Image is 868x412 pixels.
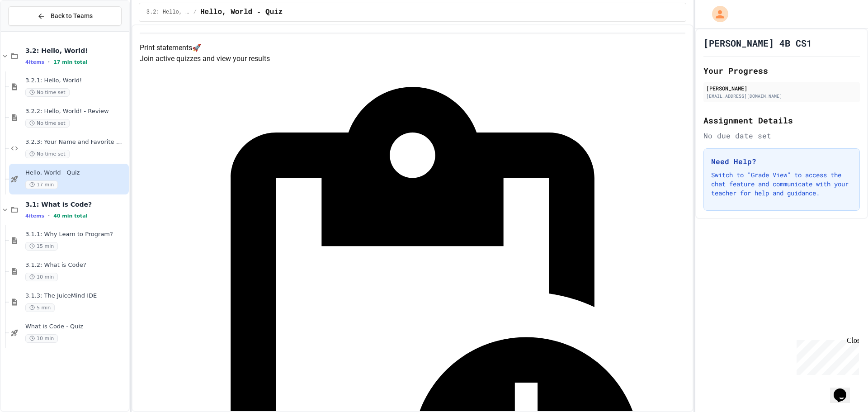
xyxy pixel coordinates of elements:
h1: [PERSON_NAME] 4B CS1 [703,37,812,49]
div: [EMAIL_ADDRESS][DOMAIN_NAME] [706,93,857,99]
span: 3.1.1: Why Learn to Program? [25,231,127,238]
div: My Account [703,4,731,24]
span: 3.2.3: Your Name and Favorite Movie [25,138,127,146]
h3: Need Help? [711,156,852,167]
span: • [48,212,50,219]
div: No due date set [703,130,860,141]
span: / [193,9,197,16]
span: Hello, World - Quiz [25,169,127,177]
span: • [48,58,50,66]
h2: Assignment Details [703,114,860,127]
h4: Print statements 🚀 [140,43,685,53]
span: 3.2.2: Hello, World! - Review [25,108,127,115]
span: 3.1: What is Code? [25,200,127,208]
span: No time set [25,88,70,97]
p: Switch to "Grade View" to access the chat feature and communicate with your teacher for help and ... [711,170,852,198]
span: No time set [25,150,70,158]
span: 40 min total [53,213,87,219]
h2: Your Progress [703,64,860,77]
p: Join active quizzes and view your results [140,53,685,64]
span: 4 items [25,213,44,219]
iframe: chat widget [793,336,859,375]
span: 10 min [25,334,58,343]
span: 5 min [25,303,55,312]
span: 10 min [25,273,58,281]
span: 3.2: Hello, World! [25,47,127,55]
span: 15 min [25,242,58,251]
button: Back to Teams [8,6,122,26]
span: 3.2.1: Hello, World! [25,77,127,85]
span: 4 items [25,59,44,65]
span: 17 min total [53,59,87,65]
div: Chat with us now!Close [4,4,62,57]
span: 3.1.2: What is Code? [25,261,127,269]
span: 17 min [25,180,58,189]
iframe: chat widget [830,376,859,403]
span: Back to Teams [51,11,93,21]
span: 3.1.3: The JuiceMind IDE [25,292,127,300]
span: What is Code - Quiz [25,323,127,331]
span: No time set [25,119,70,128]
div: [PERSON_NAME] [706,84,857,92]
span: 3.2: Hello, World! [146,9,190,16]
span: Hello, World - Quiz [200,7,283,18]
